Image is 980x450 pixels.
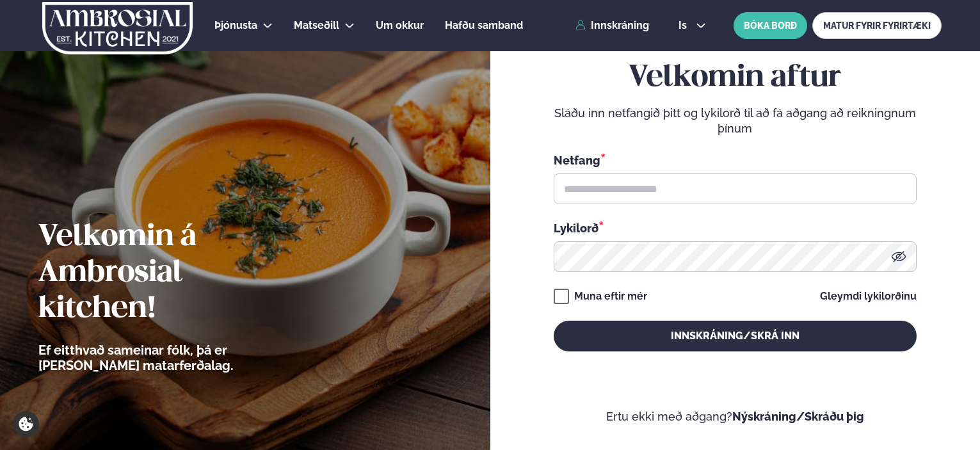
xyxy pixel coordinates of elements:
[38,220,304,327] h2: Velkomin á Ambrosial kitchen!
[214,18,257,33] a: Þjónusta
[41,2,194,54] img: logo
[529,409,942,424] p: Ertu ekki með aðgang?
[812,12,942,39] a: MATUR FYRIR FYRIRTÆKI
[376,18,424,33] a: Um okkur
[445,18,523,33] a: Hafðu samband
[13,411,39,437] a: Cookie settings
[732,410,864,423] a: Nýskráning/Skráðu þig
[376,19,424,31] span: Um okkur
[445,19,523,31] span: Hafðu samband
[820,291,917,301] a: Gleymdi lykilorðinu
[679,20,691,31] span: is
[294,19,339,31] span: Matseðill
[38,342,304,373] p: Ef eitthvað sameinar fólk, þá er [PERSON_NAME] matarferðalag.
[214,19,257,31] span: Þjónusta
[554,60,917,96] h2: Velkomin aftur
[575,20,649,31] a: Innskráning
[554,321,917,351] button: Innskráning/Skrá inn
[734,12,807,39] button: BÓKA BORÐ
[294,18,339,33] a: Matseðill
[554,106,917,136] p: Sláðu inn netfangið þitt og lykilorð til að fá aðgang að reikningnum þínum
[668,20,716,31] button: is
[554,220,917,236] div: Lykilorð
[554,152,917,168] div: Netfang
